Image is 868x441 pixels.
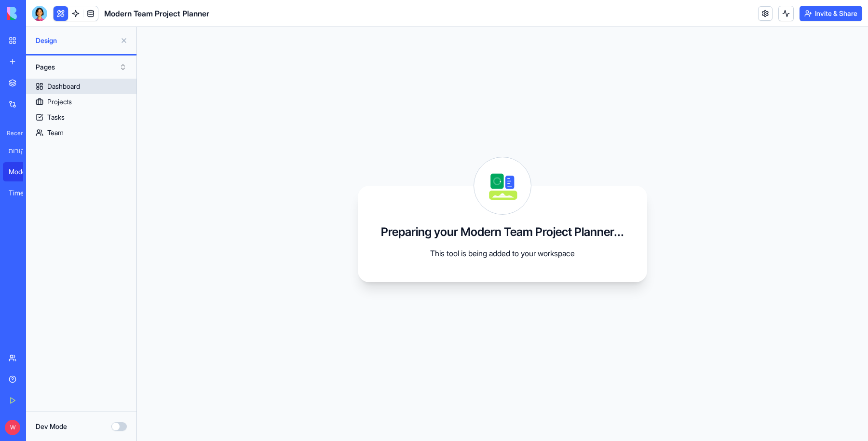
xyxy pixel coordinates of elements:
[26,125,136,140] a: Team
[3,162,41,181] a: Modern Team Project Planner
[9,188,36,198] div: TimeTracker Pro
[9,167,36,177] div: Modern Team Project Planner
[381,224,624,240] h3: Preparing your Modern Team Project Planner...
[36,422,67,431] label: Dev Mode
[47,97,72,107] div: Projects
[800,6,862,21] button: Invite & Share
[3,183,41,203] a: TimeTracker Pro
[5,420,20,435] span: W
[47,112,65,122] div: Tasks
[47,128,64,138] div: Team
[7,7,67,20] img: logo
[26,79,136,94] a: Dashboard
[26,110,136,125] a: Tasks
[104,8,209,19] span: Modern Team Project Planner
[36,36,116,45] span: Design
[26,94,136,110] a: Projects
[9,146,36,155] div: מחולל ביקורות AI
[3,141,41,160] a: מחולל ביקורות AI
[3,129,23,137] span: Recent
[406,248,599,259] p: This tool is being added to your workspace
[47,82,80,91] div: Dashboard
[31,59,132,75] button: Pages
